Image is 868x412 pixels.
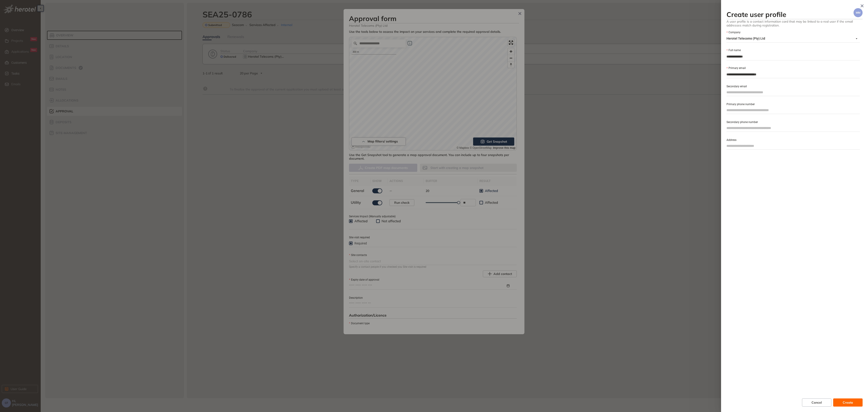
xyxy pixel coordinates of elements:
label: Secondary phone number [726,120,758,124]
input: Secondary email [726,89,860,96]
label: Full name [726,48,741,52]
h3: Create user profile [726,10,854,19]
label: Secondary email [726,84,747,89]
input: Secondary phone number [726,125,860,131]
label: Primary phone number [726,102,755,107]
button: Create [833,398,863,407]
input: Primary phone number [726,107,860,114]
label: Company [726,30,741,35]
span: Cancel [811,400,822,405]
label: Address [726,138,736,142]
input: Full name [726,53,860,60]
label: Primary email [726,66,746,70]
button: MM [854,8,863,17]
span: Herotel Telecoms (Pty) Ltd [726,35,857,42]
button: Cancel [802,398,831,407]
input: Address [726,142,860,149]
span: Create [843,400,853,405]
span: A user profile is a contact information card that may be linked to a real user if the email addre... [726,19,863,27]
span: MM [856,11,860,14]
input: Primary email [726,71,860,78]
